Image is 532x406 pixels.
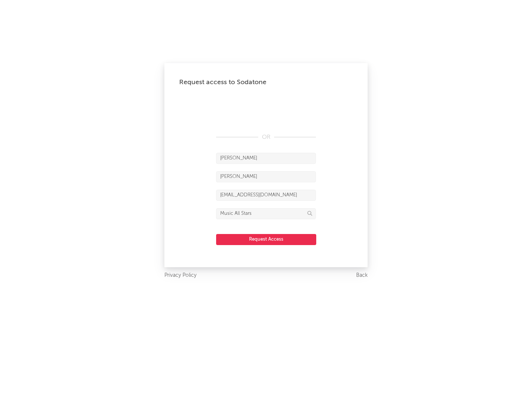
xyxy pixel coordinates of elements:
input: Email [216,190,316,201]
button: Request Access [216,234,316,245]
div: OR [216,133,316,142]
div: Request access to Sodatone [179,78,353,87]
input: Last Name [216,171,316,182]
a: Privacy Policy [164,271,197,280]
a: Back [356,271,368,280]
input: First Name [216,153,316,164]
input: Division [216,208,316,219]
